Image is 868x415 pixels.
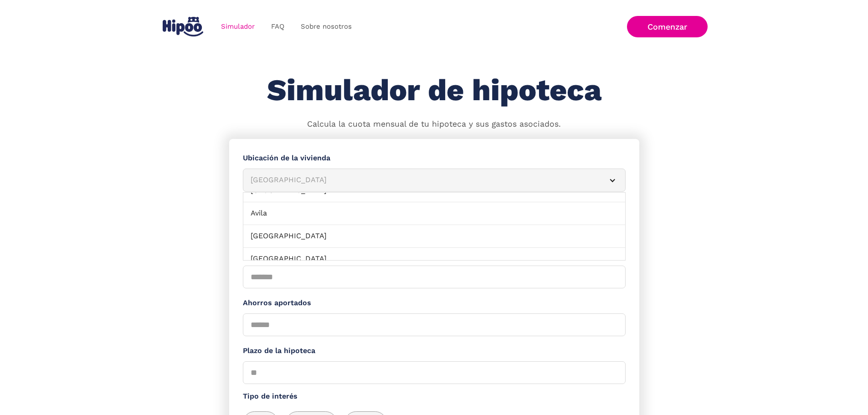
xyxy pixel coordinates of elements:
a: FAQ [263,18,293,36]
a: [GEOGRAPHIC_DATA] [243,248,625,271]
a: Comenzar [627,16,708,37]
a: Sobre nosotros [293,18,360,36]
article: [GEOGRAPHIC_DATA] [243,169,626,192]
label: Plazo de la hipoteca [243,345,626,357]
a: home [161,13,205,40]
a: Simulador [213,18,263,36]
label: Ahorros aportados [243,297,626,309]
h1: Simulador de hipoteca [267,74,601,107]
div: [GEOGRAPHIC_DATA] [251,174,596,186]
a: [GEOGRAPHIC_DATA] [243,225,625,248]
a: Avila [243,202,625,225]
label: Tipo de interés [243,391,626,402]
label: Ubicación de la vivienda [243,153,626,164]
p: Calcula la cuota mensual de tu hipoteca y sus gastos asociados. [307,118,561,130]
nav: [GEOGRAPHIC_DATA] [243,192,626,261]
